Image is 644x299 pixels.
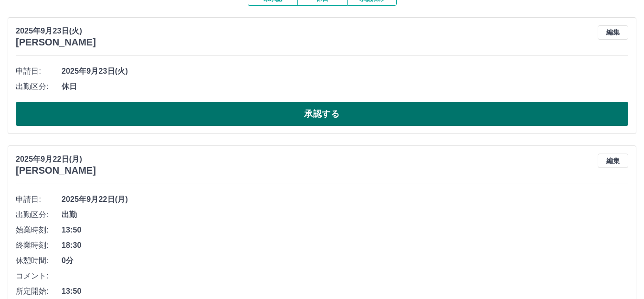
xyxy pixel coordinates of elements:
span: 13:50 [62,286,628,297]
span: 申請日: [16,66,62,77]
h3: [PERSON_NAME] [16,165,96,176]
span: 出勤区分: [16,81,62,92]
span: 0分 [62,255,628,266]
span: 休憩時間: [16,255,62,266]
span: 18:30 [62,240,628,251]
p: 2025年9月23日(火) [16,25,96,37]
span: 申請日: [16,194,62,205]
span: コメント: [16,270,62,282]
span: 終業時刻: [16,240,62,251]
span: 2025年9月23日(火) [62,66,628,77]
span: 始業時刻: [16,224,62,236]
span: 出勤 [62,209,628,221]
p: 2025年9月22日(月) [16,154,96,165]
h3: [PERSON_NAME] [16,37,96,48]
button: 編集 [598,154,628,168]
span: 2025年9月22日(月) [62,194,628,205]
span: 休日 [62,81,628,92]
span: 出勤区分: [16,209,62,221]
span: 13:50 [62,224,628,236]
button: 編集 [598,25,628,40]
span: 所定開始: [16,286,62,297]
button: 承認する [16,102,628,126]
